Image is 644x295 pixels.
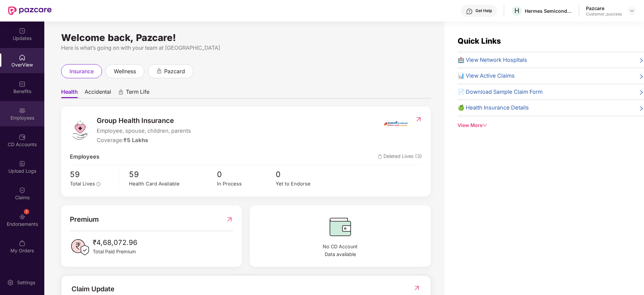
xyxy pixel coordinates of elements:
[70,214,99,225] span: Premium
[61,35,431,40] div: Welcome back, Pazcare!
[114,67,136,76] span: wellness
[70,181,95,187] span: Total Lives
[19,28,26,34] img: svg+xml;base64,PHN2ZyBpZD0iVXBkYXRlZCIgeG1sbnM9Imh0dHA6Ly93d3cudzMub3JnLzIwMDAvc3ZnIiB3aWR0aD0iMj...
[276,180,334,188] div: Yet to Endorse
[72,284,114,294] div: Claim Update
[639,105,644,112] span: right
[514,7,519,15] span: H
[458,36,501,45] span: Quick Links
[97,136,191,145] div: Coverage:
[96,182,100,186] span: info-circle
[70,153,99,161] span: Employees
[19,240,26,247] img: svg+xml;base64,PHN2ZyBpZD0iTXlfT3JkZXJzIiBkYXRhLW5hbWU9Ik15IE9yZGVycyIgeG1sbnM9Imh0dHA6Ly93d3cudz...
[259,243,422,258] span: No CD Account Data available
[97,115,191,126] span: Group Health Insurance
[19,187,26,194] img: svg+xml;base64,PHN2ZyBpZD0iQ2xhaW0iIHhtbG5zPSJodHRwOi8vd3d3LnczLm9yZy8yMDAwL3N2ZyIgd2lkdGg9IjIwIi...
[61,44,431,52] div: Here is what’s going on with your team at [GEOGRAPHIC_DATA]
[458,103,529,112] span: 🍏 Health Insurance Details
[156,68,162,74] div: animation
[475,8,492,13] div: Get Help
[19,213,26,220] img: svg+xml;base64,PHN2ZyBpZD0iRW5kb3JzZW1lbnRzIiB4bWxucz0iaHR0cDovL3d3dy53My5vcmcvMjAwMC9zdmciIHdpZH...
[70,168,114,180] span: 59
[93,248,137,255] span: Total Paid Premium
[458,122,644,129] div: View More
[276,168,334,180] span: 0
[629,8,635,13] img: svg+xml;base64,PHN2ZyBpZD0iRHJvcGRvd24tMzJ4MzIiIHhtbG5zPSJodHRwOi8vd3d3LnczLm9yZy8yMDAwL3N2ZyIgd2...
[586,5,622,11] div: Pazcare
[124,137,148,143] span: ₹5 Lakhs
[97,127,191,135] span: Employee, spouse, children, parents
[378,155,382,159] img: deleteIcon
[61,88,78,98] span: Health
[639,57,644,65] span: right
[466,8,473,15] img: svg+xml;base64,PHN2ZyBpZD0iSGVscC0zMngzMiIgeG1sbnM9Imh0dHA6Ly93d3cudzMub3JnLzIwMDAvc3ZnIiB3aWR0aD...
[85,88,111,98] span: Accidental
[378,153,422,161] span: Deleted Lives (3)
[164,67,185,76] span: pazcard
[70,67,94,76] span: insurance
[19,81,26,87] img: svg+xml;base64,PHN2ZyBpZD0iQmVuZWZpdHMiIHhtbG5zPSJodHRwOi8vd3d3LnczLm9yZy8yMDAwL3N2ZyIgd2lkdGg9Ij...
[24,209,29,214] div: 1
[639,89,644,96] span: right
[383,115,408,132] img: insurerIcon
[19,160,26,167] img: svg+xml;base64,PHN2ZyBpZD0iVXBsb2FkX0xvZ3MiIGRhdGEtbmFtZT0iVXBsb2FkIExvZ3MiIHhtbG5zPSJodHRwOi8vd3...
[129,180,217,188] div: Health Card Available
[259,214,422,240] img: CDBalanceIcon
[19,54,26,61] img: svg+xml;base64,PHN2ZyBpZD0iSG9tZSIgeG1sbnM9Imh0dHA6Ly93d3cudzMub3JnLzIwMDAvc3ZnIiB3aWR0aD0iMjAiIG...
[126,88,149,98] span: Term Life
[586,11,622,17] div: Customer_success
[19,107,26,114] img: svg+xml;base64,PHN2ZyBpZD0iRW1wbG95ZWVzIiB4bWxucz0iaHR0cDovL3d3dy53My5vcmcvMjAwMC9zdmciIHdpZHRoPS...
[7,279,14,286] img: svg+xml;base64,PHN2ZyBpZD0iU2V0dGluZy0yMHgyMCIgeG1sbnM9Imh0dHA6Ly93d3cudzMub3JnLzIwMDAvc3ZnIiB3aW...
[8,6,52,15] img: New Pazcare Logo
[15,279,37,286] div: Settings
[458,72,515,80] span: 📊 View Active Claims
[458,56,527,65] span: 🏥 View Network Hospitals
[70,120,90,140] img: logo
[458,88,543,96] span: 📄 Download Sample Claim Form
[482,123,487,128] span: down
[118,89,124,95] div: animation
[413,285,420,291] img: RedirectIcon
[226,214,233,225] img: RedirectIcon
[525,8,572,14] div: Hermes Semiconductors
[129,168,217,180] span: 59
[19,134,26,140] img: svg+xml;base64,PHN2ZyBpZD0iQ0RfQWNjb3VudHMiIGRhdGEtbmFtZT0iQ0QgQWNjb3VudHMiIHhtbG5zPSJodHRwOi8vd3...
[415,116,422,123] img: RedirectIcon
[639,73,644,80] span: right
[93,237,137,248] span: ₹4,68,072.96
[70,237,90,257] img: PaidPremiumIcon
[217,180,276,188] div: In Process
[217,168,276,180] span: 0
